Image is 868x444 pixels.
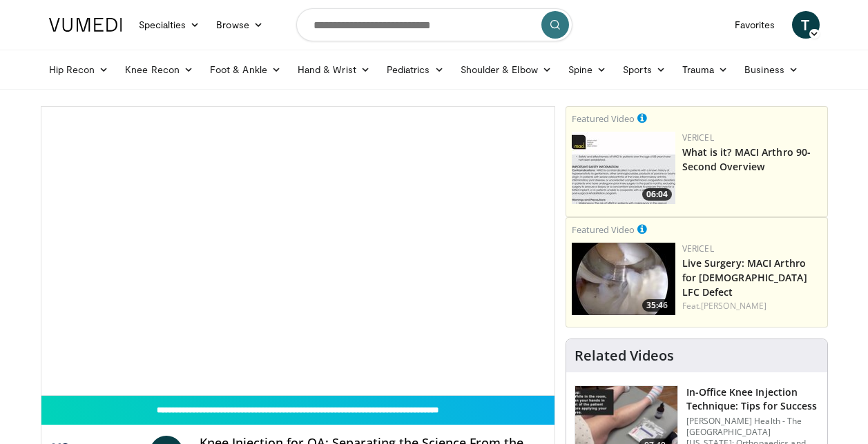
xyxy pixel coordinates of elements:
a: Hip Recon [41,56,117,83]
a: Specialties [131,11,209,39]
img: aa6cc8ed-3dbf-4b6a-8d82-4a06f68b6688.150x105_q85_crop-smart_upscale.jpg [572,132,675,204]
a: Sports [615,56,674,83]
a: Foot & Ankle [202,56,289,83]
span: 35:46 [642,299,672,312]
small: Featured Video [572,112,635,125]
a: Live Surgery: MACI Arthro for [DEMOGRAPHIC_DATA] LFC Defect [682,256,807,299]
a: Hand & Wrist [289,56,378,83]
img: VuMedi Logo [49,18,122,32]
a: Browse [208,11,271,39]
a: Trauma [674,56,737,83]
h3: In-Office Knee Injection Technique: Tips for Success [686,385,819,413]
span: 06:04 [642,188,672,201]
h4: Related Videos [575,347,674,364]
a: Knee Recon [117,56,202,83]
a: Business [736,56,807,83]
small: Featured Video [572,223,635,236]
a: Vericel [682,132,714,143]
input: Search topics, interventions [296,8,572,41]
a: Shoulder & Elbow [452,56,560,83]
a: 35:46 [572,243,675,315]
a: Vericel [682,243,714,254]
a: Spine [560,56,615,83]
div: Feat. [682,300,822,312]
a: Pediatrics [378,56,452,83]
a: What is it? MACI Arthro 90-Second Overview [682,145,811,173]
a: T [792,11,820,39]
img: eb023345-1e2d-4374-a840-ddbc99f8c97c.150x105_q85_crop-smart_upscale.jpg [572,243,675,315]
a: 06:04 [572,132,675,204]
video-js: Video Player [41,107,554,396]
a: [PERSON_NAME] [701,300,766,312]
a: Favorites [726,11,784,39]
